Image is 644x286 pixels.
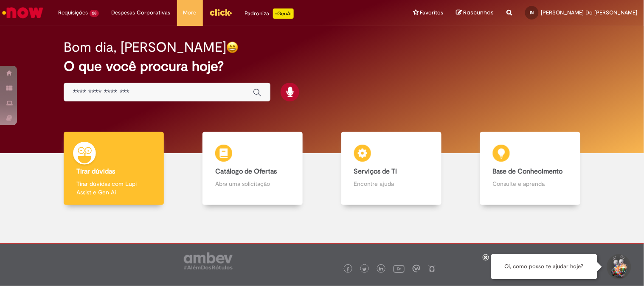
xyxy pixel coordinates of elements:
p: Consulte e aprenda [493,179,568,188]
a: Catálogo de Ofertas Abra uma solicitação [183,132,322,205]
span: Favoritos [420,8,444,17]
h2: O que você procura hoje? [64,59,580,74]
p: Encontre ajuda [354,179,429,188]
button: Iniciar Conversa de Suporte [606,254,631,280]
img: logo_footer_ambev_rotulo_gray.png [184,252,233,269]
span: Despesas Corporativas [112,8,171,17]
span: 28 [90,10,99,17]
span: [PERSON_NAME] Do [PERSON_NAME] [541,9,638,16]
a: Rascunhos [456,9,494,17]
h2: Bom dia, [PERSON_NAME] [64,40,226,55]
span: More [183,8,197,17]
b: Serviços de TI [354,167,397,176]
a: Serviços de TI Encontre ajuda [322,132,461,205]
p: Tirar dúvidas com Lupi Assist e Gen Ai [76,179,151,196]
img: happy-face.png [226,41,239,53]
p: Abra uma solicitação [215,179,290,188]
a: Tirar dúvidas Tirar dúvidas com Lupi Assist e Gen Ai [45,132,183,205]
div: Oi, como posso te ajudar hoje? [491,254,597,279]
span: IN [530,10,534,15]
img: logo_footer_naosei.png [428,265,436,272]
img: logo_footer_linkedin.png [379,267,383,272]
img: logo_footer_facebook.png [346,267,350,272]
img: logo_footer_youtube.png [394,263,405,274]
img: logo_footer_twitter.png [363,267,367,272]
a: Base de Conhecimento Consulte e aprenda [461,132,599,205]
p: +GenAi [273,8,294,19]
span: Requisições [58,8,88,17]
span: Rascunhos [464,8,494,17]
b: Base de Conhecimento [493,167,563,176]
div: Padroniza [245,8,294,19]
b: Tirar dúvidas [76,167,115,176]
img: click_logo_yellow_360x200.png [209,6,232,19]
b: Catálogo de Ofertas [215,167,277,176]
img: logo_footer_workplace.png [413,265,420,272]
img: ServiceNow [1,4,45,21]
